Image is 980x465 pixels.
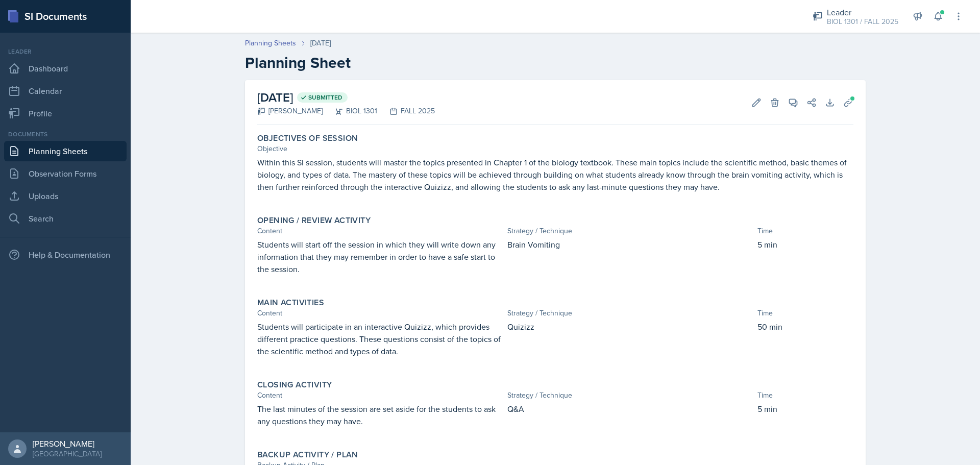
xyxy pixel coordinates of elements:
a: Profile [4,103,127,124]
div: Time [757,308,853,319]
div: FALL 2025 [377,106,435,116]
p: 50 min [757,321,853,333]
a: Search [4,208,127,229]
div: Strategy / Technique [507,390,753,401]
div: Time [757,390,853,401]
h2: [DATE] [257,88,435,107]
p: Brain Vomiting [507,238,753,251]
a: Planning Sheets [4,141,127,161]
label: Objectives of Session [257,133,358,143]
label: Main Activities [257,298,324,308]
label: Backup Activity / Plan [257,450,358,460]
p: Quizizz [507,321,753,333]
a: Observation Forms [4,163,127,184]
label: Closing Activity [257,380,332,390]
a: Calendar [4,81,127,101]
span: Submitted [308,93,342,102]
div: Leader [827,6,898,18]
div: Time [757,226,853,236]
a: Planning Sheets [245,38,296,48]
p: The last minutes of the session are set aside for the students to ask any questions they may have. [257,403,503,427]
div: Content [257,226,503,236]
div: Strategy / Technique [507,308,753,319]
label: Opening / Review Activity [257,215,371,226]
h2: Planning Sheet [245,54,866,72]
p: Q&A [507,403,753,415]
div: Strategy / Technique [507,226,753,236]
p: 5 min [757,238,853,251]
div: BIOL 1301 / FALL 2025 [827,16,898,27]
div: BIOL 1301 [323,106,377,116]
div: Documents [4,130,127,139]
p: 5 min [757,403,853,415]
p: Students will start off the session in which they will write down any information that they may r... [257,238,503,275]
div: Content [257,308,503,319]
a: Dashboard [4,58,127,79]
a: Uploads [4,186,127,206]
div: Objective [257,143,853,154]
div: [PERSON_NAME] [257,106,323,116]
div: [PERSON_NAME] [33,438,102,449]
div: [DATE] [310,38,331,48]
p: Students will participate in an interactive Quizizz, which provides different practice questions.... [257,321,503,357]
div: Leader [4,47,127,56]
div: Help & Documentation [4,244,127,265]
div: [GEOGRAPHIC_DATA] [33,449,102,459]
p: Within this SI session, students will master the topics presented in Chapter 1 of the biology tex... [257,156,853,193]
div: Content [257,390,503,401]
